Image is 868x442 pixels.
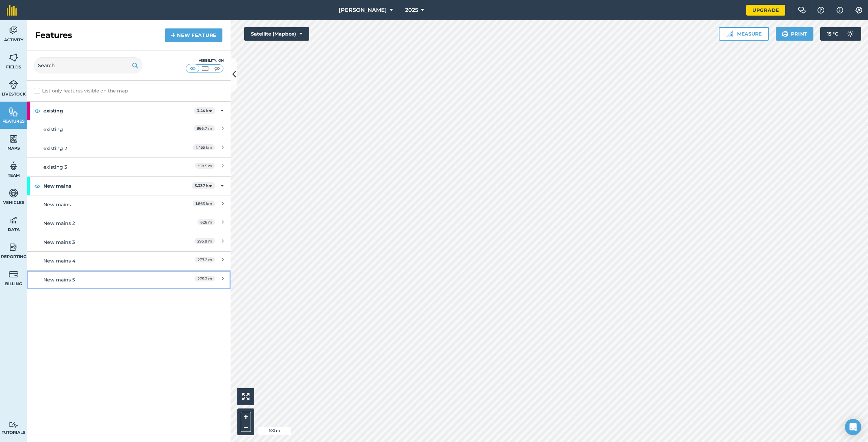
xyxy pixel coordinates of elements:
button: Satellite (Mapbox) [244,27,309,41]
div: Open Intercom Messenger [845,419,861,435]
img: svg+xml;base64,PD94bWwgdmVyc2lvbj0iMS4wIiBlbmNvZGluZz0idXRmLTgiPz4KPCEtLSBHZW5lcmF0b3I6IEFkb2JlIE... [9,188,18,198]
img: svg+xml;base64,PD94bWwgdmVyc2lvbj0iMS4wIiBlbmNvZGluZz0idXRmLTgiPz4KPCEtLSBHZW5lcmF0b3I6IEFkb2JlIE... [9,422,18,428]
span: 918.5 m [195,163,215,169]
img: svg+xml;base64,PHN2ZyB4bWxucz0iaHR0cDovL3d3dy53My5vcmcvMjAwMC9zdmciIHdpZHRoPSI1MCIgaGVpZ2h0PSI0MC... [213,65,221,72]
span: 1.455 km [193,144,215,150]
img: svg+xml;base64,PHN2ZyB4bWxucz0iaHR0cDovL3d3dy53My5vcmcvMjAwMC9zdmciIHdpZHRoPSI1MCIgaGVpZ2h0PSI0MC... [189,65,197,72]
div: Visibility: On [186,58,224,63]
div: New mains [43,201,164,208]
img: svg+xml;base64,PD94bWwgdmVyc2lvbj0iMS4wIiBlbmNvZGluZz0idXRmLTgiPz4KPCEtLSBHZW5lcmF0b3I6IEFkb2JlIE... [9,242,18,252]
div: existing [43,126,164,133]
button: 15 °C [820,27,861,41]
img: svg+xml;base64,PD94bWwgdmVyc2lvbj0iMS4wIiBlbmNvZGluZz0idXRmLTgiPz4KPCEtLSBHZW5lcmF0b3I6IEFkb2JlIE... [9,25,18,36]
strong: existing [43,102,194,120]
a: existing 21.455 km [27,139,231,157]
img: svg+xml;base64,PHN2ZyB4bWxucz0iaHR0cDovL3d3dy53My5vcmcvMjAwMC9zdmciIHdpZHRoPSIxNyIgaGVpZ2h0PSIxNy... [836,6,843,14]
img: svg+xml;base64,PHN2ZyB4bWxucz0iaHR0cDovL3d3dy53My5vcmcvMjAwMC9zdmciIHdpZHRoPSI1NiIgaGVpZ2h0PSI2MC... [9,52,18,63]
img: svg+xml;base64,PD94bWwgdmVyc2lvbj0iMS4wIiBlbmNvZGluZz0idXRmLTgiPz4KPCEtLSBHZW5lcmF0b3I6IEFkb2JlIE... [9,215,18,225]
span: 1.863 km [193,201,215,206]
input: Search [34,57,142,73]
div: New mains3.337 km [27,177,231,195]
span: 866.7 m [194,125,215,131]
div: existing3.24 km [27,102,231,120]
span: [PERSON_NAME] [339,6,387,14]
img: Ruler icon [726,30,733,37]
a: existing 3918.5 m [27,157,231,176]
img: svg+xml;base64,PD94bWwgdmVyc2lvbj0iMS4wIiBlbmNvZGluZz0idXRmLTgiPz4KPCEtLSBHZW5lcmF0b3I6IEFkb2JlIE... [844,27,857,41]
span: 277.2 m [195,257,215,262]
img: fieldmargin Logo [7,5,17,16]
div: existing 2 [43,145,164,152]
div: New mains 4 [43,257,164,265]
h2: Features [35,30,72,41]
a: New mains 4277.2 m [27,251,231,270]
img: svg+xml;base64,PHN2ZyB4bWxucz0iaHR0cDovL3d3dy53My5vcmcvMjAwMC9zdmciIHdpZHRoPSIxOCIgaGVpZ2h0PSIyNC... [34,182,40,190]
img: svg+xml;base64,PHN2ZyB4bWxucz0iaHR0cDovL3d3dy53My5vcmcvMjAwMC9zdmciIHdpZHRoPSIxNCIgaGVpZ2h0PSIyNC... [171,31,176,39]
img: svg+xml;base64,PD94bWwgdmVyc2lvbj0iMS4wIiBlbmNvZGluZz0idXRmLTgiPz4KPCEtLSBHZW5lcmF0b3I6IEFkb2JlIE... [9,161,18,171]
span: 626 m [197,219,215,225]
img: A cog icon [855,7,863,14]
a: Upgrade [746,5,785,16]
img: Four arrows, one pointing top left, one top right, one bottom right and the last bottom left [242,393,250,400]
strong: New mains [43,177,192,195]
button: Measure [719,27,769,41]
button: – [241,422,251,432]
label: List only features visible on the map [34,87,128,94]
a: New mains 5275.3 m [27,270,231,289]
button: Print [776,27,814,41]
span: 15 ° C [827,27,838,41]
a: New feature [165,28,222,42]
strong: 3.24 km [197,108,213,113]
span: 2025 [405,6,418,14]
img: Two speech bubbles overlapping with the left bubble in the forefront [798,7,806,14]
img: svg+xml;base64,PHN2ZyB4bWxucz0iaHR0cDovL3d3dy53My5vcmcvMjAwMC9zdmciIHdpZHRoPSIxOCIgaGVpZ2h0PSIyNC... [34,107,40,115]
a: New mains 3295.8 m [27,233,231,251]
img: svg+xml;base64,PHN2ZyB4bWxucz0iaHR0cDovL3d3dy53My5vcmcvMjAwMC9zdmciIHdpZHRoPSI1NiIgaGVpZ2h0PSI2MC... [9,107,18,117]
button: + [241,412,251,422]
span: 295.8 m [194,238,215,244]
a: New mains1.863 km [27,195,231,214]
div: New mains 2 [43,219,164,227]
img: svg+xml;base64,PHN2ZyB4bWxucz0iaHR0cDovL3d3dy53My5vcmcvMjAwMC9zdmciIHdpZHRoPSIxOSIgaGVpZ2h0PSIyNC... [782,30,788,38]
img: svg+xml;base64,PD94bWwgdmVyc2lvbj0iMS4wIiBlbmNvZGluZz0idXRmLTgiPz4KPCEtLSBHZW5lcmF0b3I6IEFkb2JlIE... [9,80,18,90]
img: svg+xml;base64,PHN2ZyB4bWxucz0iaHR0cDovL3d3dy53My5vcmcvMjAwMC9zdmciIHdpZHRoPSI1MCIgaGVpZ2h0PSI0MC... [201,65,209,72]
a: New mains 2626 m [27,214,231,232]
img: svg+xml;base64,PHN2ZyB4bWxucz0iaHR0cDovL3d3dy53My5vcmcvMjAwMC9zdmciIHdpZHRoPSIxOSIgaGVpZ2h0PSIyNC... [132,61,138,69]
div: New mains 5 [43,276,164,283]
span: 275.3 m [195,276,215,281]
img: svg+xml;base64,PHN2ZyB4bWxucz0iaHR0cDovL3d3dy53My5vcmcvMjAwMC9zdmciIHdpZHRoPSI1NiIgaGVpZ2h0PSI2MC... [9,134,18,144]
strong: 3.337 km [195,183,213,188]
a: existing866.7 m [27,120,231,139]
img: svg+xml;base64,PD94bWwgdmVyc2lvbj0iMS4wIiBlbmNvZGluZz0idXRmLTgiPz4KPCEtLSBHZW5lcmF0b3I6IEFkb2JlIE... [9,269,18,279]
img: A question mark icon [817,7,825,14]
div: existing 3 [43,163,164,171]
div: New mains 3 [43,238,164,246]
